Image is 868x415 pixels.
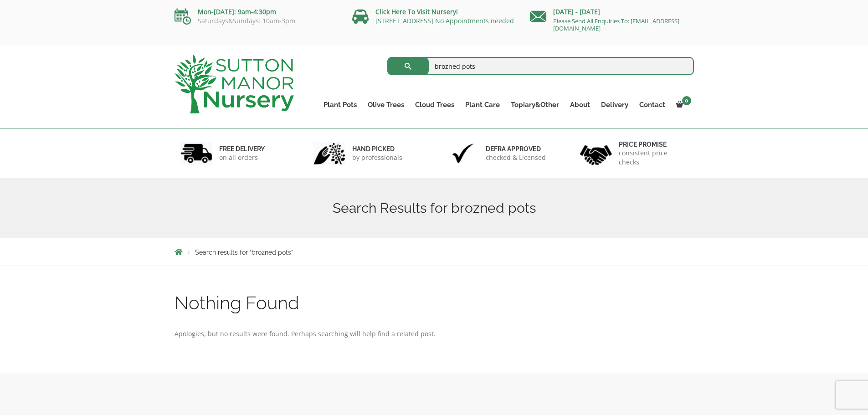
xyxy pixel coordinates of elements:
[175,55,294,113] img: logo
[375,16,514,25] a: [STREET_ADDRESS] No Appointments needed
[486,153,546,162] p: checked & Licensed
[447,142,479,165] img: 3.jpg
[318,98,362,111] a: Plant Pots
[410,98,460,111] a: Cloud Trees
[313,142,345,165] img: 2.jpg
[362,98,410,111] a: Olive Trees
[530,6,694,17] p: [DATE] - [DATE]
[175,328,694,339] p: Apologies, but no results were found. Perhaps searching will help find a related post.
[175,6,339,17] p: Mon-[DATE]: 9am-4:30pm
[195,249,293,256] span: Search results for “brozned pots”
[175,200,694,216] h1: Search Results for brozned pots
[671,98,694,111] a: 0
[387,57,694,75] input: Search...
[375,7,458,16] a: Click Here To Visit Nursery!
[352,153,402,162] p: by professionals
[553,17,679,32] a: Please Send All Enquiries To: [EMAIL_ADDRESS][DOMAIN_NAME]
[596,98,634,111] a: Delivery
[219,153,265,162] p: on all orders
[460,98,505,111] a: Plant Care
[619,149,688,167] p: consistent price checks
[580,139,612,167] img: 4.jpg
[175,248,694,256] nav: Breadcrumbs
[219,145,265,153] h6: FREE DELIVERY
[352,145,402,153] h6: hand picked
[180,142,212,165] img: 1.jpg
[682,96,691,105] span: 0
[486,145,546,153] h6: Defra approved
[175,293,694,313] h1: Nothing Found
[634,98,671,111] a: Contact
[175,17,339,25] p: Saturdays&Sundays: 10am-3pm
[619,140,688,149] h6: Price promise
[505,98,565,111] a: Topiary&Other
[565,98,596,111] a: About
